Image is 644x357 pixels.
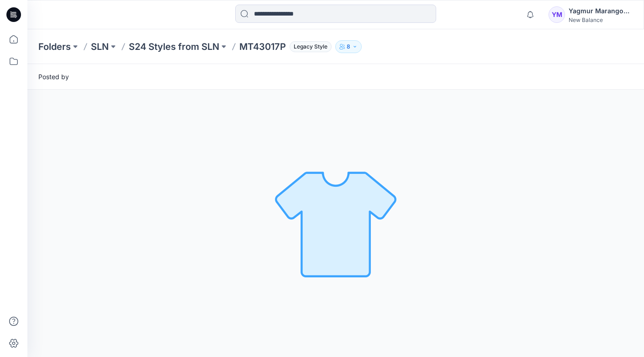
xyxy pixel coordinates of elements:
[91,40,109,53] a: SLN
[38,72,69,81] span: Posted by
[569,5,633,16] div: Yagmur Marangoz - Sln
[549,6,565,23] div: YM
[38,40,71,53] a: Folders
[286,40,332,53] button: Legacy Style
[239,40,286,53] p: MT43017P
[335,40,362,53] button: 8
[129,40,219,53] a: S24 Styles from SLN
[569,16,633,23] div: New Balance
[347,42,350,52] p: 8
[290,41,332,52] span: Legacy Style
[272,159,400,287] img: No Outline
